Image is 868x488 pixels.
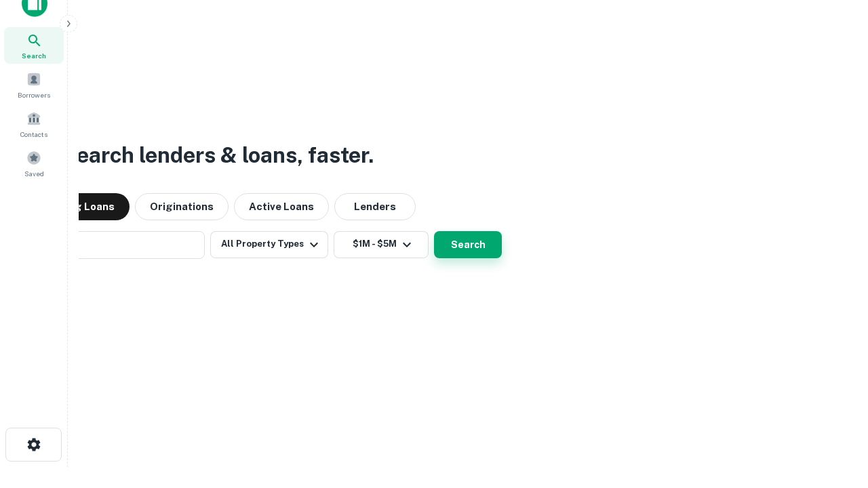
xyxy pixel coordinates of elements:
[210,231,328,258] button: All Property Types
[22,50,46,61] span: Search
[62,139,374,171] h3: Search lenders & loans, faster.
[20,129,47,140] span: Contacts
[4,145,64,182] a: Saved
[434,231,502,258] button: Search
[234,193,329,220] button: Active Loans
[334,193,416,220] button: Lenders
[4,106,64,142] a: Contacts
[24,168,44,179] span: Saved
[334,231,429,258] button: $1M - $5M
[4,27,64,64] a: Search
[18,89,50,100] span: Borrowers
[135,193,229,220] button: Originations
[800,380,868,445] iframe: Chat Widget
[4,66,64,103] a: Borrowers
